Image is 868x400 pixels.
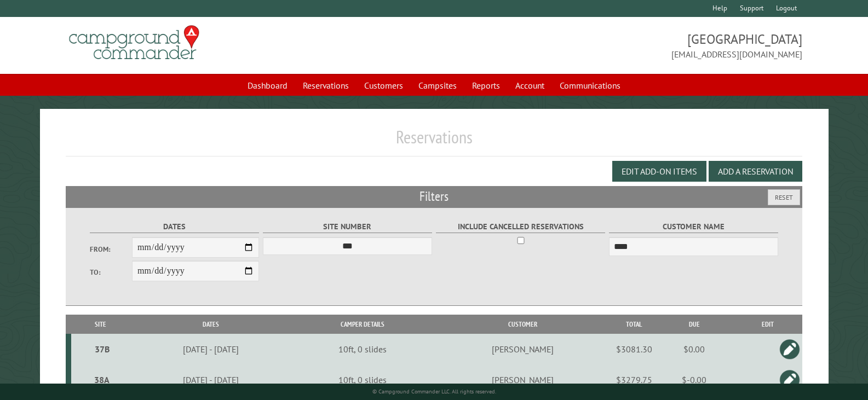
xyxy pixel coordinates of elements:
div: 37B [76,344,128,355]
button: Reset [768,189,800,205]
td: $-0.00 [656,364,733,396]
th: Dates [130,315,292,334]
a: Reports [465,75,507,96]
h1: Reservations [66,126,802,156]
td: 10ft, 0 slides [292,364,433,396]
span: [GEOGRAPHIC_DATA] [EMAIL_ADDRESS][DOMAIN_NAME] [434,30,802,61]
div: [DATE] - [DATE] [131,374,290,385]
td: [PERSON_NAME] [433,364,612,396]
th: Customer [433,315,612,334]
label: From: [90,244,132,254]
td: $0.00 [656,334,733,364]
th: Edit [733,315,802,334]
img: Campground Commander [66,21,203,64]
label: Site Number [263,221,433,233]
td: $3081.30 [612,334,656,364]
small: © Campground Commander LLC. All rights reserved. [372,388,496,395]
a: Account [509,75,551,96]
td: 10ft, 0 slides [292,334,433,364]
a: Reservations [296,75,355,96]
label: Dates [90,221,260,233]
th: Due [656,315,733,334]
td: [PERSON_NAME] [433,334,612,364]
label: To: [90,267,132,277]
a: Dashboard [241,75,294,96]
th: Total [612,315,656,334]
th: Camper Details [292,315,433,334]
a: Communications [553,75,627,96]
div: [DATE] - [DATE] [131,344,290,355]
div: 38A [76,374,128,385]
th: Site [71,315,130,334]
label: Include Cancelled Reservations [436,221,606,233]
td: $3279.75 [612,364,656,396]
a: Customers [358,75,410,96]
button: Add a Reservation [709,161,802,182]
button: Edit Add-on Items [612,161,706,182]
label: Customer Name [609,221,779,233]
h2: Filters [66,186,802,207]
a: Campsites [412,75,463,96]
